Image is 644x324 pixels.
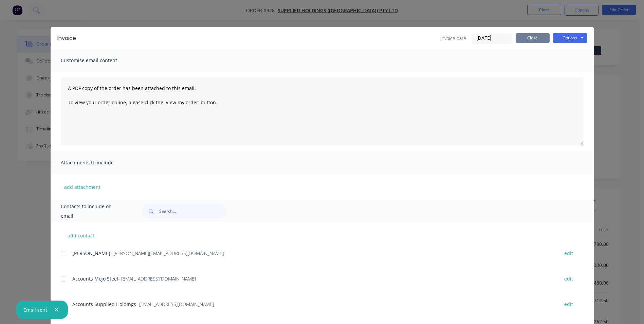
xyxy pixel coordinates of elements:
span: Attachments to include [61,158,135,167]
button: Options [553,33,587,43]
textarea: A PDF copy of the order has been attached to this email. To view your order online, please click ... [61,77,584,145]
span: Accounts Mojo Steel [72,275,118,282]
span: - [EMAIL_ADDRESS][DOMAIN_NAME] [118,275,196,282]
button: edit [560,274,577,283]
button: Close [516,33,550,43]
div: Invoice [57,34,76,42]
span: Customise email content [61,56,135,65]
button: edit [560,249,577,258]
button: add attachment [61,182,104,192]
button: add contact [61,230,102,240]
span: - [EMAIL_ADDRESS][DOMAIN_NAME] [136,301,214,307]
button: edit [560,300,577,309]
span: Invoice date [440,35,466,42]
div: Email sent [23,306,47,313]
input: Search... [159,204,226,218]
span: [PERSON_NAME] [72,250,110,256]
span: Accounts Supplied Holdings [72,301,136,307]
span: Contacts to include on email [61,202,125,221]
span: - [PERSON_NAME][EMAIL_ADDRESS][DOMAIN_NAME] [110,250,224,256]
